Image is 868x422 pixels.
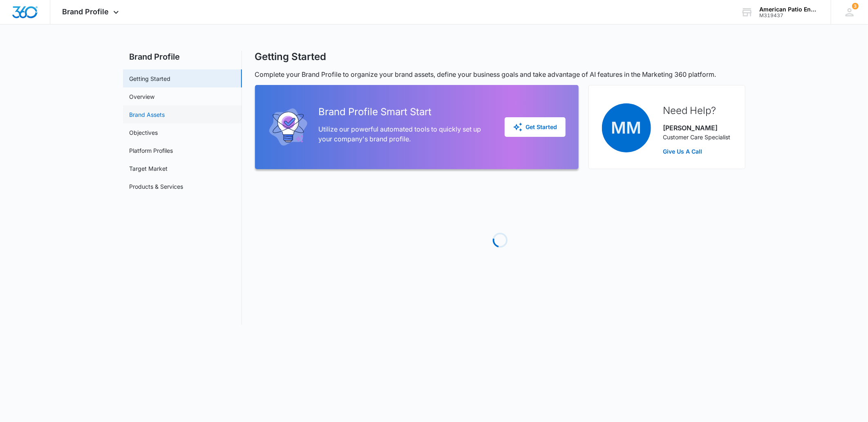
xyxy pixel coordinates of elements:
a: Brand Assets [130,110,165,119]
div: Get Started [513,122,557,132]
span: MM [602,103,651,152]
a: Platform Profiles [130,146,173,155]
div: notifications count [852,3,859,9]
a: Products & Services [130,182,183,191]
button: Get Started [505,117,566,137]
a: Target Market [130,164,168,173]
a: Give Us A Call [663,147,731,156]
span: 3 [852,3,859,9]
p: [PERSON_NAME] [663,123,731,133]
div: account id [759,13,819,18]
a: Overview [130,92,155,101]
a: Getting Started [130,74,171,83]
p: Customer Care Specialist [663,133,731,141]
h2: Brand Profile [123,51,242,63]
h2: Need Help? [663,103,731,118]
p: Utilize our powerful automated tools to quickly set up your company's brand profile. [319,124,492,144]
a: Objectives [130,128,158,137]
h2: Brand Profile Smart Start [319,105,492,119]
span: Brand Profile [63,7,109,16]
div: account name [759,6,819,13]
p: Complete your Brand Profile to organize your brand assets, define your business goals and take ad... [255,69,745,79]
h1: Getting Started [255,51,327,63]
